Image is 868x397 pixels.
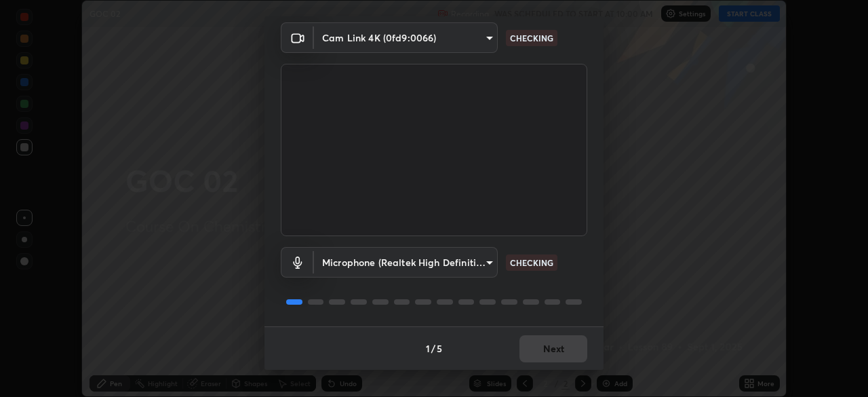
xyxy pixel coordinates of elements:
[426,341,430,356] h4: 1
[314,247,498,278] div: Cam Link 4K (0fd9:0066)
[314,22,498,53] div: Cam Link 4K (0fd9:0066)
[510,32,553,44] p: CHECKING
[510,257,553,269] p: CHECKING
[431,341,435,356] h4: /
[437,341,442,356] h4: 5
